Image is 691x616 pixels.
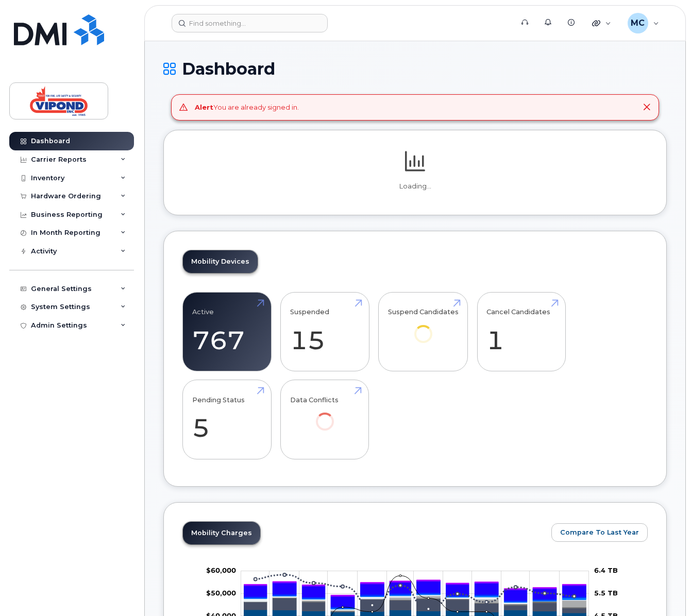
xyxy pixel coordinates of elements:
g: Roaming [244,598,586,613]
a: Mobility Charges [183,522,260,544]
p: Loading... [182,182,648,191]
tspan: $60,000 [206,566,236,574]
tspan: 5.5 TB [594,589,618,597]
a: Cancel Candidates 1 [486,298,556,366]
a: Data Conflicts [290,386,360,445]
g: HST [244,581,586,607]
g: Cancellation [244,596,586,611]
a: Mobility Devices [183,250,258,273]
a: Suspended 15 [290,298,360,366]
button: Compare To Last Year [551,523,648,542]
h1: Dashboard [163,60,667,78]
a: Pending Status 5 [192,386,262,454]
g: $0 [206,589,236,597]
div: You are already signed in. [195,102,299,112]
a: Active 767 [192,298,262,366]
g: $0 [206,566,236,574]
tspan: 6.4 TB [594,566,618,574]
span: Compare To Last Year [560,527,639,537]
strong: Alert [195,103,213,111]
a: Suspend Candidates [388,298,459,357]
tspan: $50,000 [206,589,236,597]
